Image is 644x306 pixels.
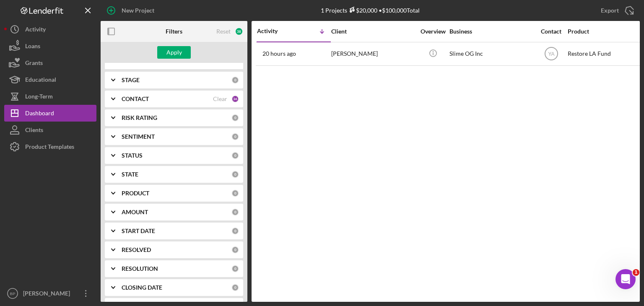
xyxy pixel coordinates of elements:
div: 0 [231,133,239,140]
b: CONTACT [122,96,149,102]
button: Export [592,2,640,19]
div: 38 [235,27,243,36]
div: 0 [231,246,239,254]
iframe: Intercom live chat [615,269,636,289]
button: Loans [4,38,96,54]
button: Activity [4,21,96,38]
div: Slime OG Inc [449,43,533,65]
span: 1 [633,269,639,276]
b: STATE [122,171,138,178]
div: New Project [122,2,154,19]
div: Grants [25,54,43,73]
b: RESOLVED [122,246,151,253]
div: [PERSON_NAME] [21,285,75,304]
button: BP[PERSON_NAME] [4,285,96,302]
div: Clients [25,122,43,140]
button: Clients [4,122,96,138]
div: Client [331,28,415,35]
div: Overview [417,28,449,35]
button: Educational [4,71,96,88]
div: Long-Term [25,88,53,107]
div: 0 [231,152,239,159]
button: Product Templates [4,138,96,155]
div: Dashboard [25,105,54,124]
div: $20,000 [347,7,377,14]
b: RISK RATING [122,114,157,121]
button: Apply [157,46,191,59]
div: 0 [231,76,239,84]
div: Apply [166,46,182,59]
div: 0 [231,189,239,197]
div: Contact [535,28,567,35]
b: CLOSING DATE [122,284,162,291]
div: Activity [257,28,294,34]
button: Grants [4,54,96,71]
div: [PERSON_NAME] [331,43,415,65]
div: Educational [25,71,56,90]
div: Product Templates [25,138,74,157]
div: 36 [231,95,239,103]
div: 0 [231,208,239,216]
b: START DATE [122,228,155,234]
b: Filters [166,28,182,35]
b: STATUS [122,152,143,159]
div: Business [449,28,533,35]
div: 0 [231,265,239,272]
div: Loans [25,38,40,57]
b: AMOUNT [122,209,148,215]
div: Clear [213,96,227,102]
button: Long-Term [4,88,96,105]
text: YA [548,51,554,57]
div: Export [601,2,619,19]
div: Activity [25,21,46,40]
b: RESOLUTION [122,265,158,272]
b: SENTIMENT [122,133,155,140]
button: New Project [101,2,163,19]
text: BP [10,291,16,296]
div: Reset [216,28,231,35]
div: 0 [231,171,239,178]
b: PRODUCT [122,190,149,197]
button: Dashboard [4,105,96,122]
div: 0 [231,114,239,122]
div: 1 Projects • $100,000 Total [321,7,420,14]
b: STAGE [122,77,140,83]
div: 0 [231,227,239,235]
time: 2025-10-01 00:06 [262,50,296,57]
div: 0 [231,284,239,291]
